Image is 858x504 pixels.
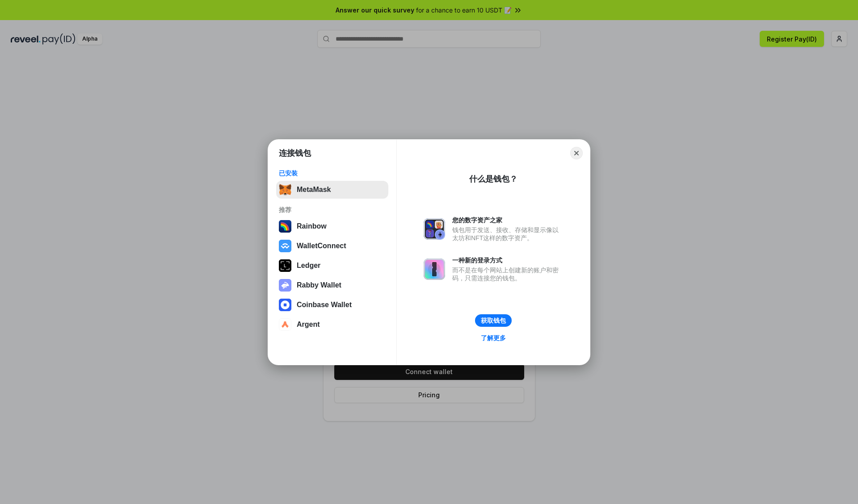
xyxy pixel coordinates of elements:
[279,183,291,196] img: svg+xml,%3Csvg%20fill%3D%22none%22%20height%3D%2233%22%20viewBox%3D%220%200%2035%2033%22%20width%...
[481,334,506,342] div: 了解更多
[276,296,388,314] button: Coinbase Wallet
[276,217,388,235] button: Rainbow
[475,332,511,344] a: 了解更多
[297,222,327,230] div: Rainbow
[276,237,388,255] button: WalletConnect
[297,186,331,194] div: MetaMask
[279,318,291,331] img: svg+xml,%3Csvg%20width%3D%2228%22%20height%3D%2228%22%20viewBox%3D%220%200%2028%2028%22%20fill%3D...
[276,257,388,275] button: Ledger
[279,169,386,177] div: 已安装
[297,281,341,289] div: Rabby Wallet
[297,262,320,270] div: Ledger
[279,206,386,214] div: 推荐
[279,148,311,158] h1: 连接钱包
[279,259,291,272] img: svg+xml,%3Csvg%20xmlns%3D%22http%3A%2F%2Fwww.w3.org%2F2000%2Fsvg%22%20width%3D%2228%22%20height%3...
[297,321,320,329] div: Argent
[279,279,291,292] img: svg+xml,%3Csvg%20xmlns%3D%22http%3A%2F%2Fwww.w3.org%2F2000%2Fsvg%22%20fill%3D%22none%22%20viewBox...
[452,266,563,282] div: 而不是在每个网站上创建新的账户和密码，只需连接您的钱包。
[452,256,563,264] div: 一种新的登录方式
[469,174,517,184] div: 什么是钱包？
[424,218,445,240] img: svg+xml,%3Csvg%20xmlns%3D%22http%3A%2F%2Fwww.w3.org%2F2000%2Fsvg%22%20fill%3D%22none%22%20viewBox...
[279,299,291,311] img: svg+xml,%3Csvg%20width%3D%2228%22%20height%3D%2228%22%20viewBox%3D%220%200%2028%2028%22%20fill%3D...
[570,147,583,159] button: Close
[297,242,346,250] div: WalletConnect
[276,316,388,333] button: Argent
[452,226,563,242] div: 钱包用于发送、接收、存储和显示像以太坊和NFT这样的数字资产。
[279,240,291,252] img: svg+xml,%3Csvg%20width%3D%2228%22%20height%3D%2228%22%20viewBox%3D%220%200%2028%2028%22%20fill%3D...
[279,220,291,233] img: svg+xml,%3Csvg%20width%3D%22120%22%20height%3D%22120%22%20viewBox%3D%220%200%20120%20120%22%20fil...
[276,181,388,199] button: MetaMask
[452,216,563,224] div: 您的数字资产之家
[475,314,512,327] button: 获取钱包
[276,276,388,294] button: Rabby Wallet
[424,258,445,280] img: svg+xml,%3Csvg%20xmlns%3D%22http%3A%2F%2Fwww.w3.org%2F2000%2Fsvg%22%20fill%3D%22none%22%20viewBox...
[297,301,352,309] div: Coinbase Wallet
[481,317,506,325] div: 获取钱包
